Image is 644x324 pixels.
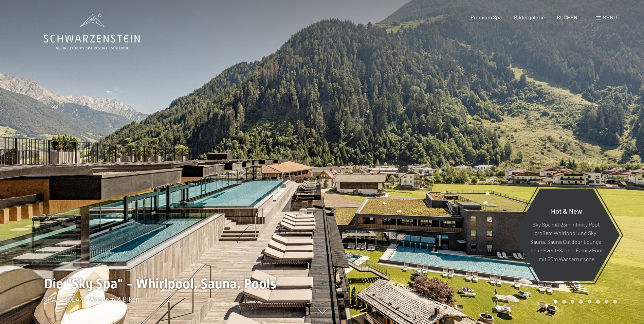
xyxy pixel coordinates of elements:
div: Carousel Page 7 [605,300,608,304]
a: Premium Spa [471,14,502,20]
div: Carousel Page 4 [579,300,583,304]
a: Bildergalerie [514,14,545,20]
a: Hot & New Sky Spa mit 23m Infinity Pool, großem Whirlpool und Sky-Sauna, Sauna Outdoor Lounge, ne... [513,188,620,282]
p: Sky Spa mit 23m Infinity Pool, großem Whirlpool und Sky-Sauna, Sauna Outdoor Lounge, neue Event-S... [530,220,603,263]
div: Carousel Page 2 [562,300,566,304]
div: Carousel Page 5 [588,300,591,304]
span: Hot & New [551,206,582,215]
div: Carousel Page 1 (Current Slide) [554,300,557,304]
div: Carousel Page 6 [596,300,600,304]
a: BUCHEN [557,14,577,20]
div: Carousel Pagination [551,300,617,304]
div: Carousel Page 8 [613,300,617,304]
div: Carousel Page 3 [571,300,574,304]
span: Menü [603,14,617,20]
